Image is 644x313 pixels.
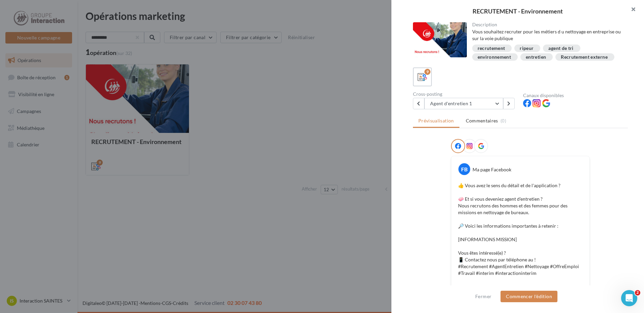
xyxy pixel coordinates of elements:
[402,8,633,14] div: RECRUTEMENT - Environnement
[561,55,608,60] div: Recrutement externe
[523,93,628,98] div: Canaux disponibles
[621,290,637,306] iframe: Intercom live chat
[548,46,573,51] div: agent de tri
[501,291,557,302] button: Commencer l'édition
[478,46,505,51] div: recrutement
[413,92,518,96] div: Cross-posting
[458,182,583,277] p: 👍 Vous avez le sens du détail et de l'application ? 🧼 Et si vous deveniez agent d'entretien ? Nou...
[472,22,623,27] div: Description
[635,290,640,295] span: 2
[501,118,506,123] span: (0)
[473,166,511,173] div: Ma page Facebook
[472,28,623,42] div: Vous souhaitez recruter pour les métiers d u nettoyage en entreprise ou sur la voie publique
[458,163,470,175] div: FB
[520,46,534,51] div: ripeur
[466,117,498,124] span: Commentaires
[424,69,430,75] div: 9
[424,98,503,109] button: Agent d'entretien 1
[473,292,494,301] button: Fermer
[478,55,511,60] div: environnement
[526,55,546,60] div: entretien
